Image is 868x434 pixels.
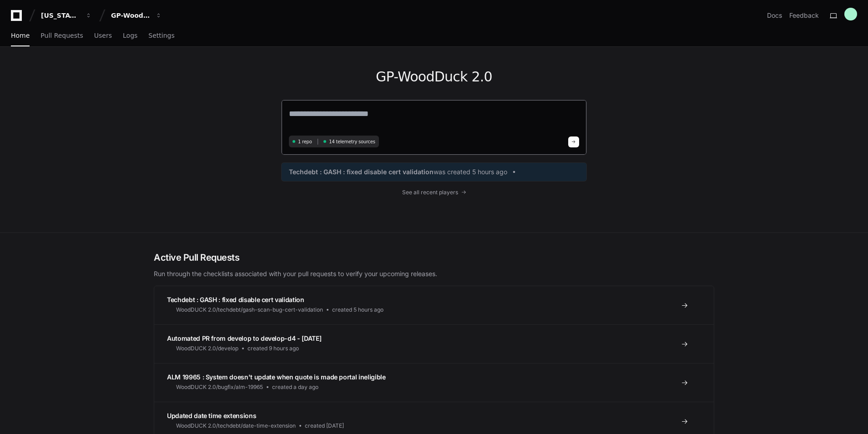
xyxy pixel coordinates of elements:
[281,69,587,85] h1: GP-WoodDuck 2.0
[789,11,819,20] button: Feedback
[123,25,137,46] a: Logs
[272,384,318,391] span: created a day ago
[289,167,434,177] span: Techdebt : GASH : fixed disable cert validation
[94,25,112,46] a: Users
[11,25,30,46] a: Home
[767,11,782,20] a: Docs
[107,7,166,24] button: GP-WoodDuck 2.0
[37,7,96,24] button: [US_STATE] Pacific
[176,345,238,352] span: WoodDUCK 2.0/develop
[247,345,299,352] span: created 9 hours ago
[332,306,384,313] span: created 5 hours ago
[94,33,112,38] span: Users
[167,373,386,381] span: ALM 19965 : System doesn't update when quote is made portal ineligible
[154,363,714,402] a: ALM 19965 : System doesn't update when quote is made portal ineligibleWoodDUCK 2.0/bugfix/alm-199...
[154,251,714,264] h2: Active Pull Requests
[402,189,458,196] span: See all recent players
[11,33,30,38] span: Home
[167,334,321,342] span: Automated PR from develop to develop-d4 - [DATE]
[167,412,256,419] span: Updated date time extensions
[281,189,587,196] a: See all recent players
[40,25,83,46] a: Pull Requests
[148,25,174,46] a: Settings
[329,138,375,145] span: 14 telemetry sources
[154,269,714,278] p: Run through the checklists associated with your pull requests to verify your upcoming releases.
[148,33,174,38] span: Settings
[176,422,296,429] span: WoodDUCK 2.0/techdebt/date-time-extension
[434,167,507,177] span: was created 5 hours ago
[289,167,579,177] a: Techdebt : GASH : fixed disable cert validationwas created 5 hours ago
[123,33,137,38] span: Logs
[154,286,714,324] a: Techdebt : GASH : fixed disable cert validationWoodDUCK 2.0/techdebt/gash-scan-bug-cert-validatio...
[111,11,150,20] div: GP-WoodDuck 2.0
[40,33,83,38] span: Pull Requests
[167,296,304,303] span: Techdebt : GASH : fixed disable cert validation
[298,138,312,145] span: 1 repo
[176,384,263,391] span: WoodDUCK 2.0/bugfix/alm-19965
[305,422,344,429] span: created [DATE]
[41,11,80,20] div: [US_STATE] Pacific
[154,324,714,363] a: Automated PR from develop to develop-d4 - [DATE]WoodDUCK 2.0/developcreated 9 hours ago
[176,306,323,313] span: WoodDUCK 2.0/techdebt/gash-scan-bug-cert-validation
